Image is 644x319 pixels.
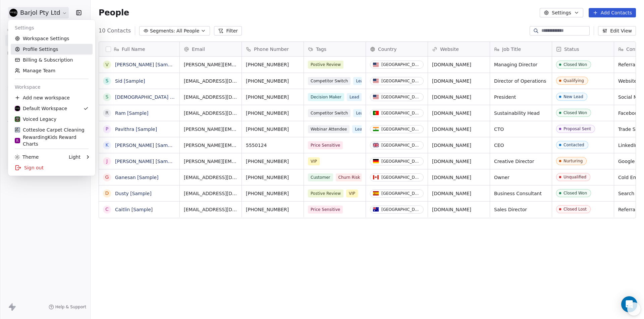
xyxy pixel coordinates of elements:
img: barjol-logo-circle-300px.png [15,106,20,111]
img: vl-favicon-512.png [15,116,20,122]
span: R [16,138,19,143]
div: Light [69,154,80,160]
div: RewardingKids Reward Charts [15,134,89,147]
div: Add new workspace [11,92,93,103]
div: Sign out [11,162,93,173]
a: Billing & Subscription [11,55,93,65]
a: Profile Settings [11,44,93,55]
div: Voiced Legacy [15,116,56,123]
a: Workspace Settings [11,33,93,44]
div: Default Workspace [15,105,67,112]
div: Settings [11,22,93,33]
div: Theme [15,154,39,160]
div: Cottesloe Carpet Cleaning [15,127,85,133]
img: new-ccc-logo-300px.png [15,127,20,133]
a: Manage Team [11,65,93,76]
div: Workspace [11,82,93,92]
